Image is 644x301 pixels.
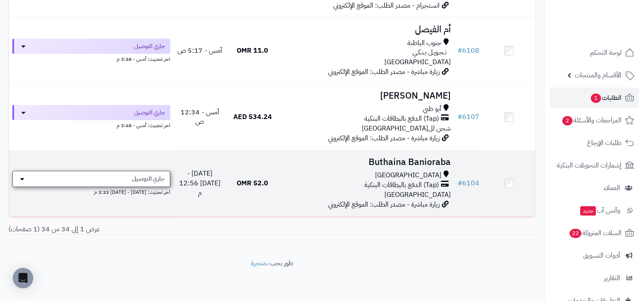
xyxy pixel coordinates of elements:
span: طلبات الإرجاع [587,137,621,149]
span: 534.24 AED [233,112,272,122]
span: جاري التوصيل [134,108,165,117]
span: أمس - 12:34 ص [180,107,219,127]
a: طلبات الإرجاع [550,133,639,153]
a: #6108 [457,45,479,56]
span: زيارة مباشرة - مصدر الطلب: الموقع الإلكتروني [328,133,439,143]
span: [DATE] - [DATE] 12:56 م [179,168,220,198]
span: 2 [562,116,573,126]
span: زيارة مباشرة - مصدر الطلب: الموقع الإلكتروني [328,67,439,77]
a: الطلبات1 [550,88,639,108]
span: [GEOGRAPHIC_DATA] [384,190,450,200]
span: جاري التوصيل [134,42,165,51]
a: أدوات التسويق [550,245,639,266]
span: العملاء [604,182,620,194]
span: # [457,45,462,56]
h3: Buthaina Banioraba [282,157,451,167]
a: التقارير [550,268,639,288]
span: # [457,178,462,188]
span: أبو ظبي [422,104,441,114]
span: السلات المتروكة [569,227,621,239]
span: 52.0 OMR [237,178,268,188]
span: (Tap) الدفع بالبطاقات البنكية [364,180,438,190]
h3: [PERSON_NAME] [282,91,451,101]
a: متجرة [251,258,266,268]
div: Open Intercom Messenger [13,268,33,288]
div: اخر تحديث: [DATE] - [DATE] 3:33 م [12,187,170,196]
span: 22 [569,228,582,239]
span: إشعارات التحويلات البنكية [557,159,621,171]
span: 11.0 OMR [237,45,268,56]
span: [GEOGRAPHIC_DATA] [375,170,441,180]
span: جاري التوصيل [132,175,165,183]
h3: أم الفيصل [282,25,451,34]
a: المراجعات والأسئلة2 [550,110,639,131]
a: إشعارات التحويلات البنكية [550,155,639,176]
span: انستجرام - مصدر الطلب: الموقع الإلكتروني [333,0,439,11]
span: وآتس آب [579,204,620,216]
a: العملاء [550,178,639,198]
div: اخر تحديث: أمس - 3:48 م [12,120,170,129]
span: # [457,112,462,122]
span: جديد [580,206,596,216]
span: لوحة التحكم [590,47,621,59]
div: اخر تحديث: أمس - 3:48 م [12,54,170,63]
span: جنوب الباطنة [407,38,441,48]
a: السلات المتروكة22 [550,223,639,243]
span: أدوات التسويق [583,250,620,261]
span: شحن لل[GEOGRAPHIC_DATA] [361,123,450,133]
a: #6104 [457,178,479,188]
span: الطلبات [590,92,621,104]
span: تـحـويـل بـنـكـي [412,48,446,57]
span: الأقسام والمنتجات [575,69,621,81]
span: 1 [590,93,601,103]
span: [GEOGRAPHIC_DATA] [384,57,450,67]
a: لوحة التحكم [550,43,639,63]
span: المراجعات والأسئلة [561,114,621,126]
span: أمس - 5:17 ص [177,45,222,56]
img: logo-2.png [586,7,636,25]
div: عرض 1 إلى 34 من 34 (1 صفحات) [2,224,272,234]
span: (Tap) الدفع بالبطاقات البنكية [364,114,438,124]
a: #6107 [457,112,479,122]
span: زيارة مباشرة - مصدر الطلب: الموقع الإلكتروني [328,199,439,210]
a: وآتس آبجديد [550,200,639,221]
span: التقارير [604,272,620,284]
